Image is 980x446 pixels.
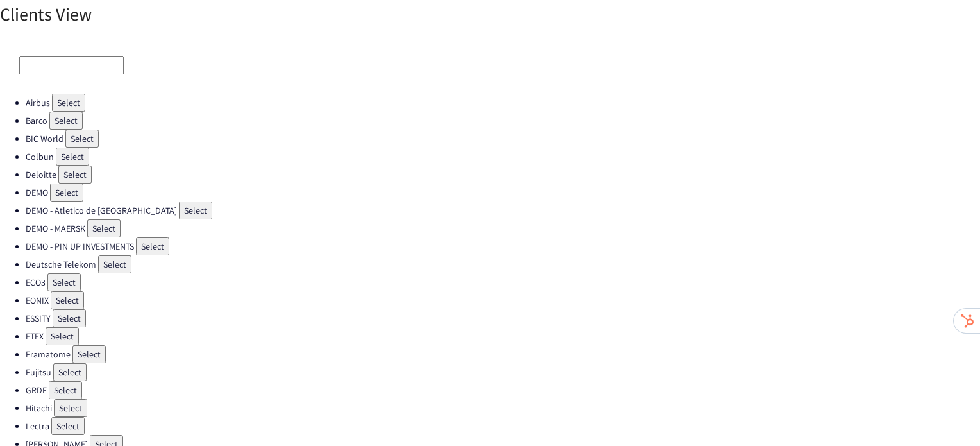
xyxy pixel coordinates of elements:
li: EONIX [26,291,980,309]
li: DEMO - PIN UP INVESTMENTS [26,237,980,255]
iframe: Chat Widget [916,384,980,446]
button: Select [47,273,81,291]
li: DEMO - MAERSK [26,219,980,237]
button: Select [49,381,82,399]
button: Select [51,417,85,435]
li: ESSITY [26,309,980,327]
button: Select [58,166,92,184]
li: Fujitsu [26,363,980,381]
button: Select [56,148,89,166]
li: GRDF [26,381,980,399]
li: Barco [26,112,980,130]
button: Select [53,363,87,381]
button: Select [54,399,87,417]
li: BIC World [26,130,980,148]
li: Deloitte [26,166,980,184]
button: Select [49,112,83,130]
button: Select [136,237,169,255]
button: Select [52,94,85,112]
li: Framatome [26,345,980,363]
button: Select [179,202,212,219]
button: Select [65,130,99,148]
button: Select [50,184,83,202]
li: Lectra [26,417,980,435]
li: Hitachi [26,399,980,417]
li: DEMO [26,184,980,202]
li: DEMO - Atletico de [GEOGRAPHIC_DATA] [26,202,980,219]
li: ECO3 [26,273,980,291]
button: Select [46,327,79,345]
button: Select [51,291,84,309]
li: Airbus [26,94,980,112]
button: Select [98,255,131,273]
button: Select [72,345,106,363]
li: Deutsche Telekom [26,255,980,273]
button: Select [87,219,121,237]
button: Select [53,309,86,327]
li: Colbun [26,148,980,166]
li: ETEX [26,327,980,345]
